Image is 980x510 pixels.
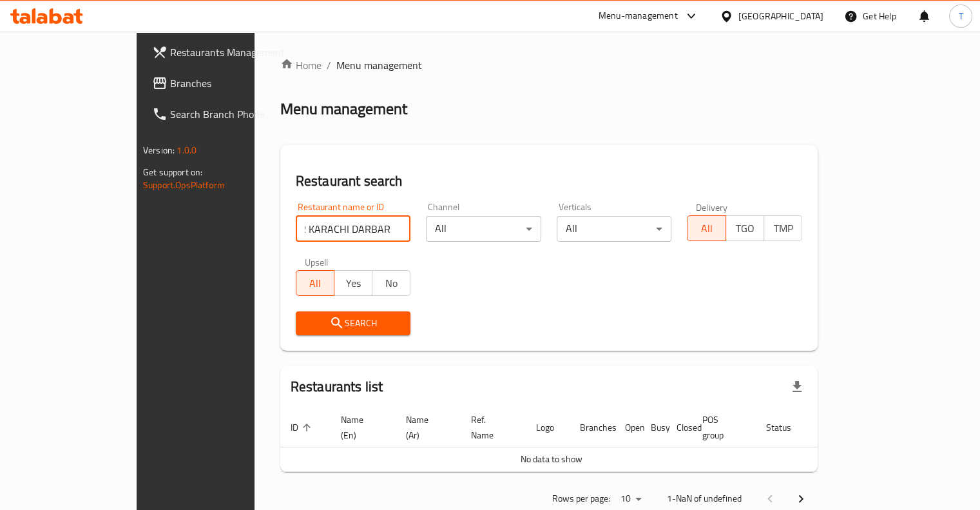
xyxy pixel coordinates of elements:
[696,202,728,211] label: Delivery
[557,216,672,242] div: All
[725,215,764,241] button: TGO
[615,408,640,447] th: Open
[291,377,383,397] h2: Restaurants list
[552,491,610,507] p: Rows per page:
[302,274,329,293] span: All
[693,219,720,238] span: All
[280,408,868,472] table: enhanced table
[615,489,646,509] div: Rows per page:
[142,37,300,68] a: Restaurants Management
[280,57,322,73] a: Home
[521,451,582,467] span: No data to show
[340,274,367,293] span: Yes
[291,420,315,435] span: ID
[143,142,175,159] span: Version:
[378,274,405,293] span: No
[341,412,380,443] span: Name (En)
[296,270,334,296] button: All
[471,412,510,443] span: Ref. Name
[406,412,445,443] span: Name (Ar)
[177,142,197,159] span: 1.0.0
[599,8,678,24] div: Menu-management
[142,68,300,99] a: Branches
[296,311,411,335] button: Search
[764,215,802,241] button: TMP
[667,491,742,507] p: 1-NaN of undefined
[769,219,797,238] span: TMP
[170,44,290,60] span: Restaurants Management
[640,408,666,447] th: Busy
[731,219,759,238] span: TGO
[170,106,290,122] span: Search Branch Phone
[372,270,410,296] button: No
[280,99,407,119] h2: Menu management
[280,57,818,73] nav: breadcrumb
[570,408,615,447] th: Branches
[170,75,290,91] span: Branches
[738,9,823,23] div: [GEOGRAPHIC_DATA]
[296,172,802,191] h2: Restaurant search
[702,412,740,443] span: POS group
[426,216,541,242] div: All
[296,216,411,242] input: Search for restaurant name or ID..
[958,9,963,23] span: T
[334,270,372,296] button: Yes
[306,315,401,331] span: Search
[305,257,329,266] label: Upsell
[526,408,570,447] th: Logo
[336,57,422,73] span: Menu management
[143,164,202,181] span: Get support on:
[782,371,812,402] div: Export file
[143,177,225,193] a: Support.OpsPlatform
[766,420,808,435] span: Status
[327,57,331,73] li: /
[666,408,692,447] th: Closed
[142,99,300,130] a: Search Branch Phone
[687,215,725,241] button: All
